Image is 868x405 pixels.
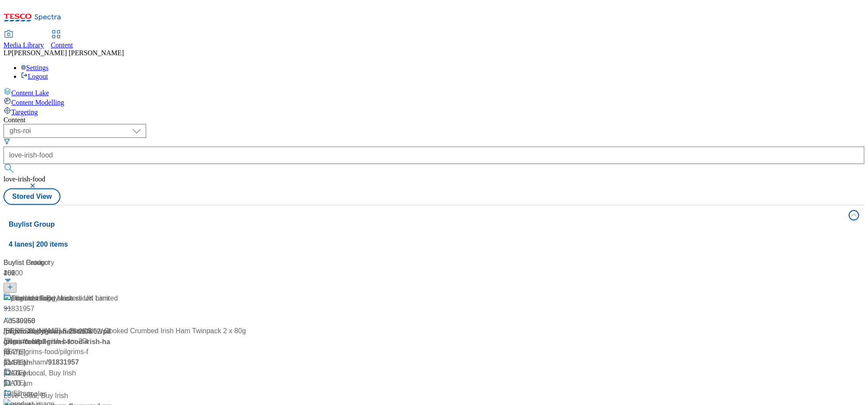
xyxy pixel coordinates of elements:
[3,31,44,49] a: Media Library
[3,338,110,356] span: / pilgrims-food-irish-ham
[3,268,152,278] div: 405
[3,138,10,145] svg: Search Filters
[11,293,118,304] div: Pilgrim's Food Masters UK Limited
[3,378,152,389] div: 11:00 am
[11,389,47,399] div: Irish apples
[11,89,49,97] span: Content Lake
[51,31,73,49] a: Content
[12,49,124,57] span: [PERSON_NAME] [PERSON_NAME]
[11,99,64,106] span: Content Modelling
[3,316,35,326] div: Ad539950
[3,328,110,345] span: / pilgrims-food
[3,205,865,254] button: Buylist Group4 lanes| 200 items
[3,97,865,107] a: Content Modelling
[21,73,48,80] a: Logout
[3,147,865,164] input: Search
[9,241,68,248] span: 4 lanes | 200 items
[11,108,38,116] span: Targeting
[3,368,152,378] div: [DATE]
[9,219,844,230] h4: Buylist Group
[3,49,12,57] span: LP
[3,328,101,335] span: / pilgrims-food-irish-ham-25tw52
[3,41,44,49] span: Media Library
[3,107,865,116] a: Targeting
[3,87,865,97] a: Content Lake
[3,175,45,183] span: love-irish-food
[3,116,865,124] div: Content
[21,64,49,71] a: Settings
[51,41,73,49] span: Content
[3,188,60,205] button: Stored View
[3,258,152,268] div: Buylist Category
